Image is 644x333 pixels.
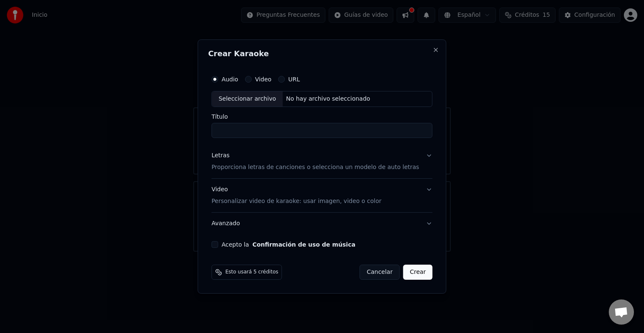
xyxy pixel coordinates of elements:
[211,179,432,212] button: VideoPersonalizar video de karaoke: usar imagen, video o color
[211,145,432,178] button: LetrasProporciona letras de canciones o selecciona un modelo de auto letras
[221,242,355,247] label: Acepto la
[211,151,229,160] div: Letras
[211,163,419,172] p: Proporciona letras de canciones o selecciona un modelo de auto letras
[225,269,278,276] span: Esto usará 5 créditos
[288,76,300,82] label: URL
[255,76,271,82] label: Video
[211,213,432,234] button: Avanzado
[208,50,436,57] h2: Crear Karaoke
[212,91,283,107] div: Seleccionar archivo
[403,265,432,280] button: Crear
[360,265,400,280] button: Cancelar
[211,114,432,120] label: Título
[221,76,238,82] label: Audio
[283,95,374,103] div: No hay archivo seleccionado
[252,242,356,247] button: Acepto la
[211,185,381,206] div: Video
[211,197,381,206] p: Personalizar video de karaoke: usar imagen, video o color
